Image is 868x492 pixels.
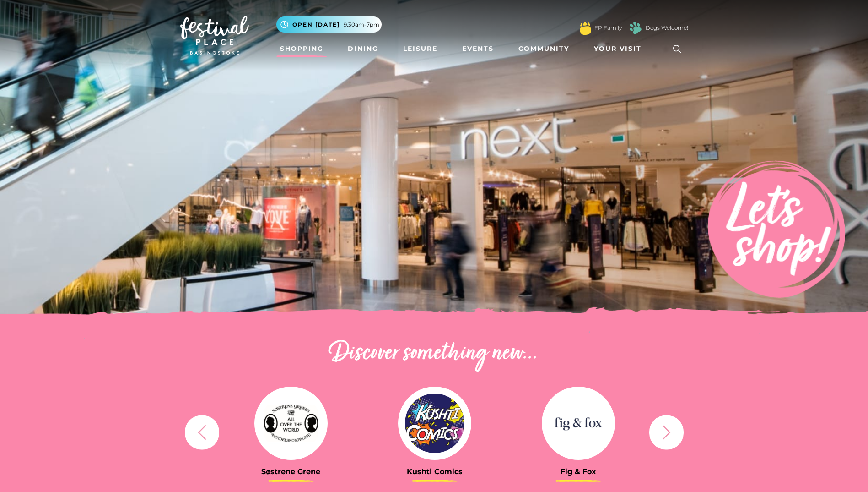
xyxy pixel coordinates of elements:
a: Shopping [276,40,327,57]
a: Leisure [399,40,441,57]
h3: Kushti Comics [370,467,500,476]
img: Festival Place Logo [180,16,249,55]
a: Your Visit [590,40,650,57]
a: Kushti Comics [370,387,500,476]
a: FP Family [594,24,622,32]
span: Open [DATE] [292,21,340,29]
a: Dogs Welcome! [646,24,688,32]
button: Open [DATE] 9.30am-7pm [276,16,382,33]
h2: Discover something new... [180,339,688,368]
span: 9.30am-7pm [344,21,379,29]
a: Søstrene Grene [226,387,356,476]
span: Your Visit [594,44,642,54]
a: Fig & Fox [513,387,643,476]
h3: Søstrene Grene [226,467,356,476]
a: Dining [344,40,382,57]
a: Community [515,40,573,57]
h3: Fig & Fox [513,467,643,476]
a: Events [458,40,497,57]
